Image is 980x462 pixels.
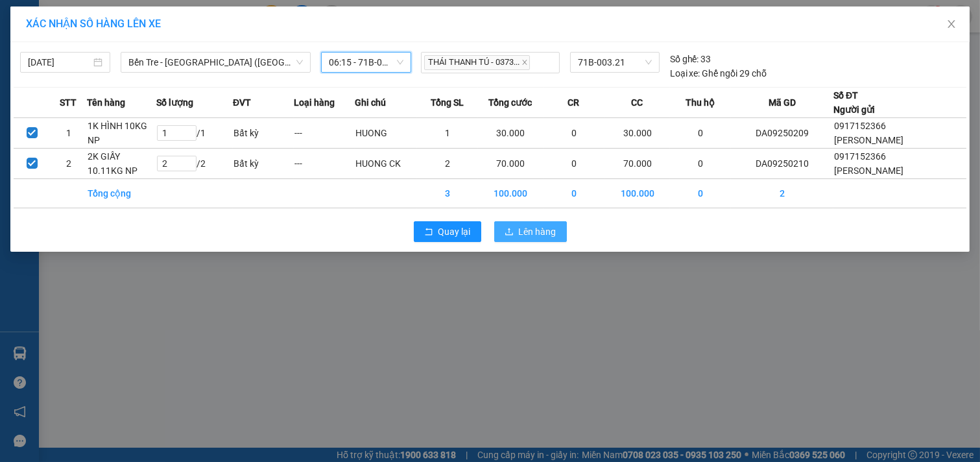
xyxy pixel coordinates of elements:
[478,118,544,149] td: 30.000
[87,149,156,179] td: 2K GIẤY 10.11KG NP
[769,95,796,110] span: Mã GD
[233,118,294,149] td: Bất kỳ
[731,149,833,179] td: DA09250210
[417,149,478,179] td: 2
[26,18,161,30] span: XÁC NHẬN SỐ HÀNG LÊN XE
[604,149,670,179] td: 70.000
[417,118,478,149] td: 1
[60,95,77,110] span: STT
[604,179,670,208] td: 100.000
[87,95,125,110] span: Tên hàng
[578,53,651,72] span: 71B-003.21
[505,227,514,237] span: upload
[156,95,193,110] span: Số lượng
[294,95,335,110] span: Loại hàng
[544,118,604,149] td: 0
[28,55,91,69] input: 13/09/2025
[568,95,580,110] span: CR
[544,149,604,179] td: 0
[329,53,403,72] span: 06:15 - 71B-003.21
[519,225,556,239] span: Lên hàng
[355,118,417,149] td: HUONG
[438,225,471,239] span: Quay lại
[431,95,464,110] span: Tổng SL
[670,52,699,66] span: Số ghế:
[294,118,355,149] td: ---
[424,227,433,237] span: rollback
[50,149,86,179] td: 2
[156,149,233,179] td: / 2
[488,95,532,110] span: Tổng cước
[834,165,903,176] span: [PERSON_NAME]
[233,149,294,179] td: Bất kỳ
[731,179,833,208] td: 2
[424,55,530,70] span: THÁI THANH TÚ - 0373...
[834,151,886,162] span: 0917152366
[355,149,417,179] td: HUONG CK
[670,52,711,66] div: 33
[87,118,156,149] td: 1K HÌNH 10KG NP
[128,53,303,72] span: Bến Tre - Sài Gòn (CT)
[946,19,957,29] span: close
[156,118,233,149] td: / 1
[355,95,386,110] span: Ghi chú
[670,66,767,80] div: Ghế ngồi 29 chỗ
[731,118,833,149] td: DA09250209
[414,221,481,242] button: rollbackQuay lại
[631,95,643,110] span: CC
[478,149,544,179] td: 70.000
[670,179,731,208] td: 0
[604,118,670,149] td: 30.000
[521,59,528,66] span: close
[834,135,903,145] span: [PERSON_NAME]
[478,179,544,208] td: 100.000
[296,58,304,66] span: down
[833,88,875,117] div: Số ĐT Người gửi
[417,179,478,208] td: 3
[233,95,251,110] span: ĐVT
[87,179,156,208] td: Tổng cộng
[494,221,567,242] button: uploadLên hàng
[294,149,355,179] td: ---
[670,66,700,80] span: Loại xe:
[50,118,86,149] td: 1
[933,6,970,43] button: Close
[670,118,731,149] td: 0
[670,149,731,179] td: 0
[686,95,715,110] span: Thu hộ
[834,121,886,131] span: 0917152366
[544,179,604,208] td: 0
